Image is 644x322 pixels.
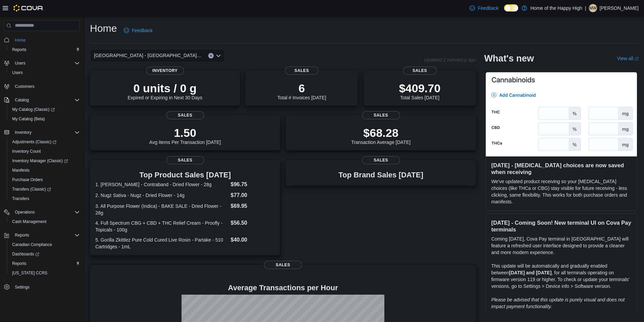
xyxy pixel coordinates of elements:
a: Inventory Manager (Classic) [9,157,71,165]
button: Reports [7,45,82,54]
h3: Top Brand Sales [DATE] [338,171,423,179]
a: Transfers (Classic) [7,184,82,194]
a: Home [12,36,28,44]
h3: Top Product Sales [DATE] [95,171,275,179]
dt: 1. [PERSON_NAME] - Contraband - Dried Flower - 28g [95,181,228,188]
p: This update will be automatically and gradually enabled between , for all terminals operating on ... [491,263,631,290]
span: Adjustments (Classic) [12,139,56,145]
span: Inventory Manager (Classic) [9,157,80,165]
dd: $56.50 [231,219,275,227]
button: Operations [12,208,38,216]
span: Inventory [12,128,80,137]
a: Manifests [9,166,32,174]
button: Open list of options [216,53,221,58]
span: Dashboards [12,251,39,257]
div: Total Sales [DATE] [399,81,440,100]
button: Catalog [1,95,82,105]
button: Purchase Orders [7,175,82,184]
span: My Catalog (Classic) [9,105,80,114]
span: Cash Management [12,219,46,224]
span: Sales [285,67,319,75]
button: Inventory Count [7,147,82,156]
span: Home [12,36,80,44]
a: My Catalog (Beta) [9,115,48,123]
button: Cash Management [7,217,82,226]
svg: External link [635,57,639,61]
p: Coming [DATE], Cova Pay terminal in [GEOGRAPHIC_DATA] will feature a refreshed user interface des... [491,236,631,256]
p: | [585,4,586,12]
div: Matthew Willison [589,4,597,12]
span: Sales [264,261,302,269]
button: Clear input [208,53,214,58]
a: My Catalog (Classic) [7,105,82,114]
button: Operations [1,207,82,217]
button: Manifests [7,166,82,175]
a: Transfers (Classic) [9,185,54,193]
span: Operations [15,209,35,215]
span: Users [15,60,25,66]
dd: $77.00 [231,191,275,199]
div: Expired or Expiring in Next 30 Days [128,81,202,100]
a: Inventory Manager (Classic) [7,156,82,166]
span: [US_STATE] CCRS [12,270,47,276]
a: Dashboards [9,250,42,258]
span: Inventory Count [9,147,80,155]
a: Cash Management [9,218,49,226]
span: Reports [12,261,26,266]
span: Sales [166,111,204,119]
span: Sales [362,111,400,119]
button: Reports [7,259,82,268]
span: Reports [12,47,26,52]
span: Catalog [15,97,29,103]
span: Users [9,69,80,77]
span: Adjustments (Classic) [9,138,80,146]
a: [US_STATE] CCRS [9,269,50,277]
dd: $69.95 [231,202,275,210]
a: My Catalog (Classic) [9,105,57,114]
span: Canadian Compliance [12,242,52,247]
dt: 4. Full Spectrum CBG + CBD + THC Relief Cream - Proofly - Topicals - 100g [95,220,228,233]
button: Home [1,35,82,45]
span: Settings [12,282,80,291]
p: 1.50 [149,126,221,140]
span: Purchase Orders [9,176,80,184]
nav: Complex example [4,32,80,309]
a: Inventory Count [9,147,44,155]
h1: Home [90,22,117,35]
span: Purchase Orders [12,177,43,182]
button: Reports [12,231,32,239]
a: Purchase Orders [9,176,46,184]
span: [GEOGRAPHIC_DATA] - [GEOGRAPHIC_DATA] - Fire & Flower [94,51,201,59]
span: Sales [362,156,400,164]
p: We've updated product receiving so your [MEDICAL_DATA] choices (like THCa or CBG) stay visible fo... [491,178,631,205]
dt: 3. All Purpose Flower (Indica) - BAKE SALE - Dried Flower - 28g [95,203,228,216]
h4: Average Transactions per Hour [95,284,471,292]
button: Inventory [12,128,34,137]
img: Cova [14,5,44,11]
strong: [DATE] and [DATE] [509,270,551,275]
p: $409.70 [399,81,440,95]
span: Reports [9,259,80,268]
input: Dark Mode [504,4,518,11]
a: View allExternal link [617,56,639,61]
a: Feedback [121,24,155,37]
span: Users [12,59,80,67]
p: [PERSON_NAME] [600,4,639,12]
a: Reports [9,46,29,54]
h3: [DATE] - Coming Soon! New terminal UI on Cova Pay terminals [491,219,631,233]
span: Inventory Count [12,149,41,154]
span: My Catalog (Beta) [9,115,80,123]
span: MW [589,4,596,12]
span: Transfers (Classic) [9,185,80,193]
a: Reports [9,259,29,268]
div: Transaction Average [DATE] [351,126,411,145]
button: Catalog [12,96,31,104]
span: Transfers [12,196,29,201]
a: Settings [12,283,32,291]
em: Please be advised that this update is purely visual and does not impact payment functionality. [491,297,625,309]
dd: $96.75 [231,180,275,189]
div: Total # Invoices [DATE] [277,81,326,100]
span: My Catalog (Classic) [12,107,55,112]
div: Avg Items Per Transaction [DATE] [149,126,221,145]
